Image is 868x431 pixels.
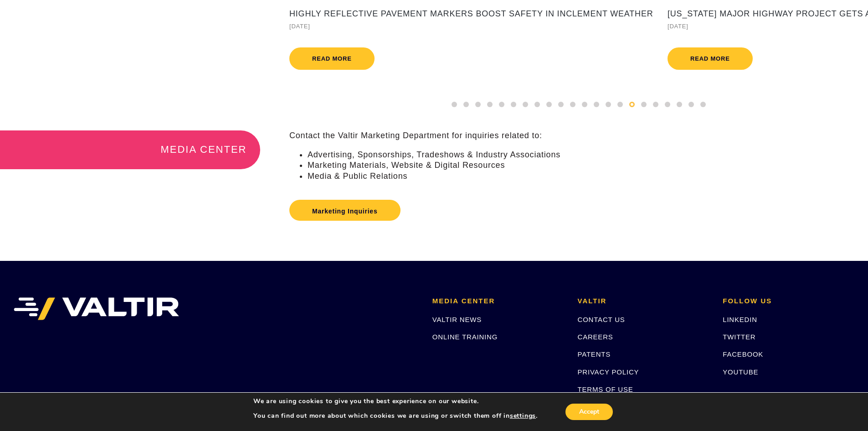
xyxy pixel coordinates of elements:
[289,21,654,31] div: [DATE]
[578,350,611,358] a: PATENTS
[578,316,625,323] a: CONTACT US
[723,316,757,323] a: LINKEDIN
[565,404,613,420] button: Accept
[308,150,868,160] li: Advertising, Sponsorships, Tradeshows & Industry Associations
[578,385,633,393] a: TERMS OF USE
[578,333,613,341] a: CAREERS
[253,412,538,420] p: You can find out more about which cookies we are using or switch them off in .
[253,397,538,405] p: We are using cookies to give you the best experience on our website.
[723,368,758,376] a: YOUTUBE
[289,200,401,221] a: Marketing Inquiries
[14,297,179,320] img: VALTIR
[432,316,482,323] a: VALTIR NEWS
[668,47,753,70] a: Read more
[289,130,868,141] p: Contact the Valtir Marketing Department for inquiries related to:
[308,171,868,182] li: Media & Public Relations
[578,297,709,305] h2: VALTIR
[723,297,854,305] h2: FOLLOW US
[289,47,375,70] a: Read more
[723,350,763,358] a: FACEBOOK
[308,160,868,171] li: Marketing Materials, Website & Digital Resources
[510,412,536,420] button: settings
[723,333,755,341] a: TWITTER
[432,333,498,341] a: ONLINE TRAINING
[289,10,654,19] a: Highly Reflective Pavement Markers Boost Safety in Inclement Weather
[578,368,639,376] a: PRIVACY POLICY
[432,297,564,305] h2: MEDIA CENTER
